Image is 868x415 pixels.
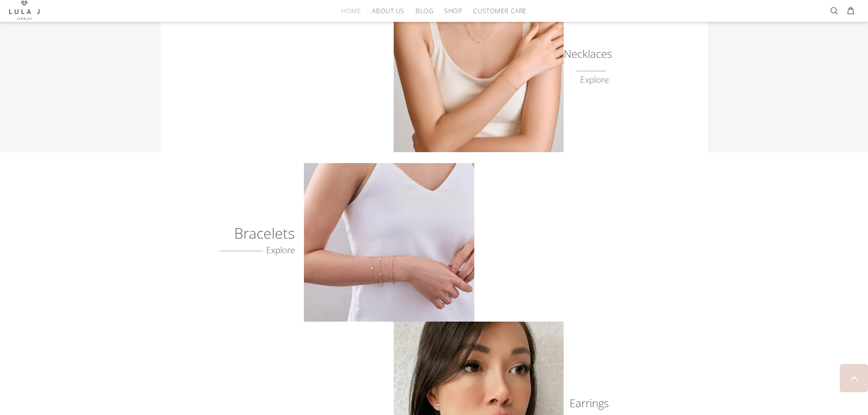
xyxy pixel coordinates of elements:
a: Customer Care [467,4,526,18]
span: Customer Care [473,7,526,14]
span: Shop [444,7,462,14]
h6: Bracelets [192,229,295,238]
a: HOME [336,4,366,18]
span: HOME [341,7,361,14]
a: BACK TO TOP [840,364,868,392]
a: Blog [410,4,439,18]
span: About Us [372,7,404,14]
img: Crafted Gold Bracelets from Lula J Jewelry [304,163,474,322]
span: Blog [416,7,433,14]
a: Explore [580,75,609,85]
a: Shop [439,4,467,18]
a: Explore [220,245,295,256]
h6: Necklaces [563,49,609,58]
a: About Us [366,4,410,18]
a: Earrings [563,399,609,408]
